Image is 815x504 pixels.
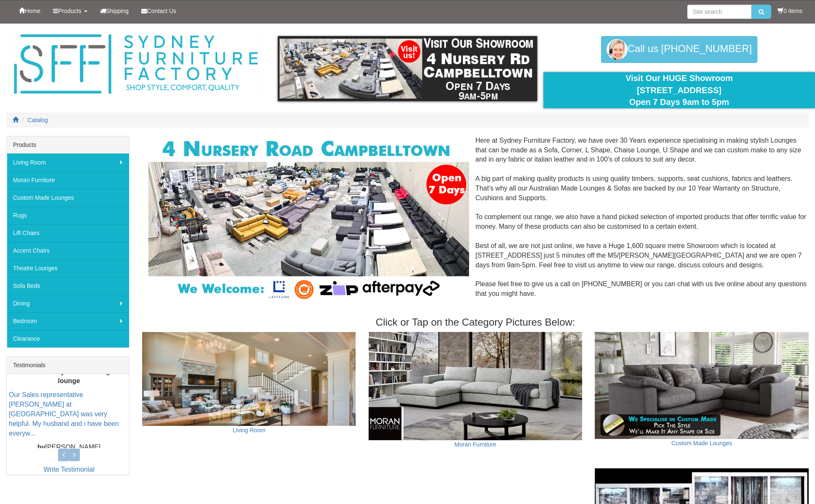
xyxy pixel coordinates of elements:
input: Site search [687,5,752,19]
li: 0 items [778,7,802,15]
b: by [37,443,45,450]
a: Clearance [7,330,129,347]
a: Products [47,0,93,21]
img: Living Room [142,332,356,426]
h3: Click or Tap on the Category Pictures Below: [142,317,809,328]
a: Bedroom [7,312,129,330]
a: Dining [7,295,129,312]
img: Sydney Furniture Factory [10,32,262,97]
p: [PERSON_NAME] [9,442,129,452]
a: Custom Made Lounges [7,189,129,206]
a: Living Room [7,154,129,171]
span: Home [25,8,40,14]
img: Moran Furniture [369,332,583,440]
a: Contact Us [135,0,182,21]
span: Contact Us [147,8,176,14]
img: Custom Made Lounges [595,332,809,439]
b: Have been everywhere looking for a lounge [12,368,127,384]
a: Sofa Beds [7,277,129,295]
a: Moran Furniture [7,171,129,189]
div: Products [7,136,129,154]
a: Lift Chairs [7,224,129,242]
div: Visit Our HUGE Showroom [STREET_ADDRESS] Open 7 Days 9am to 5pm [550,72,809,108]
img: Corner Modular Lounges [148,136,469,303]
a: Shipping [94,0,135,21]
a: Rugs [7,206,129,224]
a: Write Testimonial [43,466,94,473]
a: Our Sales representative [PERSON_NAME] at [GEOGRAPHIC_DATA] was very helpful. My husband and i ha... [9,391,119,436]
img: showroom.gif [278,36,537,101]
a: Catalog [28,117,48,123]
a: Living Room [233,427,266,433]
div: Here at Sydney Furniture Factory, we have over 30 Years experience specialising in making stylish... [142,136,809,308]
span: Products [58,8,81,14]
a: Theatre Lounges [7,259,129,277]
a: Home [13,0,47,21]
span: Shipping [106,8,129,14]
a: Accent Chairs [7,242,129,259]
a: Moran Furniture [454,441,496,448]
a: Custom Made Lounges [671,440,732,447]
div: Testimonials [7,357,129,374]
